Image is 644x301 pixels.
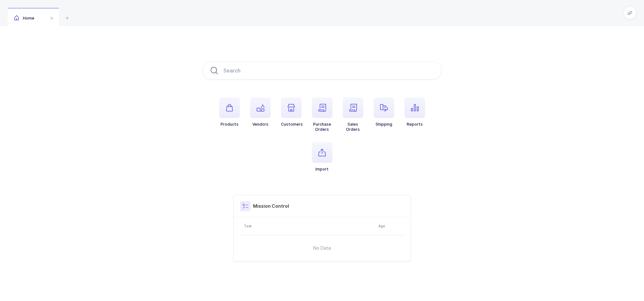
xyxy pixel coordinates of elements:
[203,62,442,79] input: Search
[281,97,303,127] button: Customers
[343,97,363,132] button: SalesOrders
[374,97,394,127] button: Shipping
[250,97,271,127] button: Vendors
[219,97,240,127] button: Products
[312,97,332,132] button: PurchaseOrders
[404,97,425,127] button: Reports
[312,142,332,172] button: Import
[14,16,34,21] span: Home
[253,203,289,209] h3: Mission Control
